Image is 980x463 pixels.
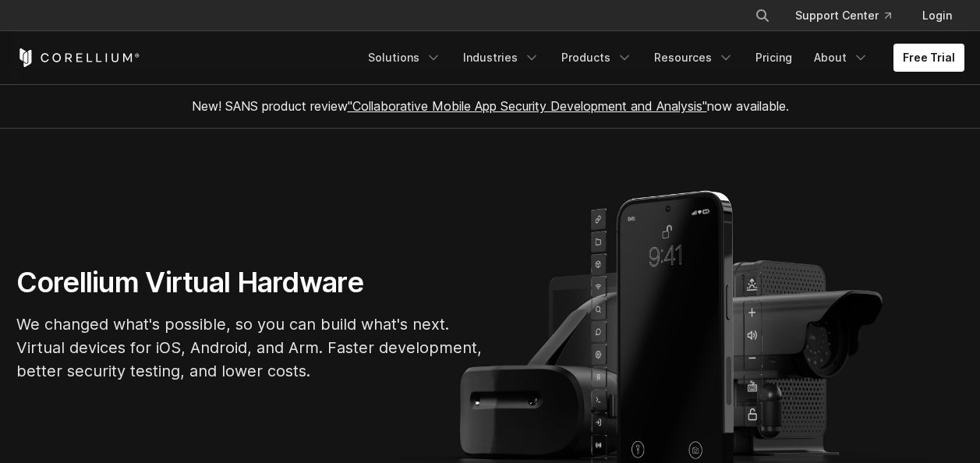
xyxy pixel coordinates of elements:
[893,44,964,72] a: Free Trial
[910,2,964,30] a: Login
[736,2,964,30] div: Navigation Menu
[359,44,451,72] a: Solutions
[552,44,642,72] a: Products
[192,98,789,114] span: New! SANS product review now available.
[748,2,777,30] button: Search
[16,48,140,67] a: Corellium Home
[16,313,484,383] p: We changed what's possible, so you can build what's next. Virtual devices for iOS, Android, and A...
[359,44,964,72] div: Navigation Menu
[783,2,904,30] a: Support Center
[645,44,743,72] a: Resources
[16,265,484,300] h1: Corellium Virtual Hardware
[454,44,549,72] a: Industries
[746,44,801,72] a: Pricing
[348,98,707,114] a: "Collaborative Mobile App Security Development and Analysis"
[805,44,878,72] a: About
